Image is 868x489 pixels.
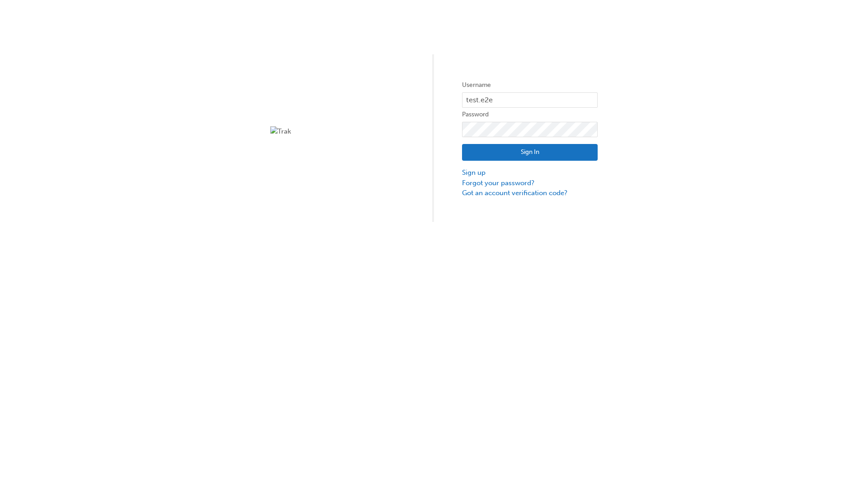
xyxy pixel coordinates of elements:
[462,144,598,161] button: Sign In
[270,126,406,137] img: Trak
[462,92,598,108] input: Username
[462,109,598,120] label: Password
[462,178,598,188] a: Forgot your password?
[462,80,598,91] label: Username
[462,168,598,178] a: Sign up
[462,188,598,198] a: Got an account verification code?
